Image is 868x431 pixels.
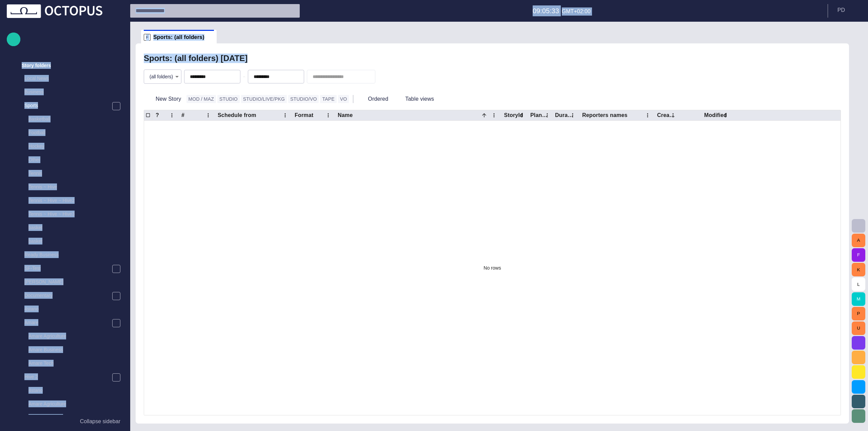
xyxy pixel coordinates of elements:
div: StoryId [504,112,523,119]
div: Amare Business [15,411,123,425]
p: Ready Business [24,251,123,258]
div: Hive 24stanoAmare AgricultureAmare Business [11,371,123,425]
p: Documentary [24,292,112,299]
button: F [852,248,865,262]
div: Amare Tech [15,357,123,371]
p: Hockey [28,143,123,150]
div: Tennis ~ Hive [15,181,123,194]
h6: 09:05:33 [533,5,559,16]
div: SF-Test [11,262,123,276]
div: Local News [11,72,123,86]
div: (all folders) [144,70,181,83]
p: 4stano [28,387,123,394]
button: M [852,292,865,306]
p: Amare [24,319,112,326]
button: Table views [393,93,446,105]
img: Octopus News Room [7,4,102,18]
p: GMT+02:00 [562,7,591,16]
p: Tennis ~ Hive ~ Hive2 [28,197,123,204]
button: Plan dur column menu [542,111,552,120]
div: 4stano [15,384,123,398]
button: MOD / MAZ [186,95,216,103]
button: Schedule from column menu [280,111,290,120]
p: P D [837,6,845,14]
div: Modified [704,112,727,119]
p: Tennis [28,170,123,177]
div: Schedule from [218,112,256,119]
p: Amare Business [28,346,123,353]
div: Documentary [11,289,123,303]
p: 4stano [24,306,123,312]
p: Hive 2 [24,373,112,380]
div: Football [15,126,123,140]
p: F [144,34,151,41]
button: Sort [479,111,489,120]
div: Created by [657,112,676,119]
button: U [852,321,865,335]
div: Amare Agriculture [15,330,123,344]
div: ? [156,112,159,119]
div: Duration [555,112,574,119]
p: basket [28,224,123,231]
p: Business [24,89,123,95]
p: basket [28,238,123,244]
div: Amare Agriculture [15,398,123,411]
p: Story folders [22,62,51,69]
button: New Story [144,93,184,105]
div: Business [11,86,123,99]
div: Tennis ~ Hive ~ Hive3 [15,208,123,221]
div: Tennis ~ Hive ~ Hive2 [15,194,123,208]
button: VO [338,95,349,103]
button: STUDIO/LIVE/PKG [241,95,287,103]
p: Amare Business [28,414,123,421]
button: Duration column menu [568,111,577,120]
p: Collapse sidebar [80,417,120,426]
p: [PERSON_NAME] [24,278,123,285]
div: [PERSON_NAME] [11,276,123,289]
button: Collapse sidebar [7,415,123,428]
button: K [852,263,865,276]
p: Tennis ~ Hive [28,183,123,190]
div: Name [338,112,362,119]
button: Name column menu [489,111,499,120]
h2: Sports: (all folders) [DATE] [144,54,248,63]
button: # column menu [203,111,213,120]
div: Reporters names [582,112,628,119]
div: Format [295,112,313,119]
p: Other [28,156,123,163]
p: Amare Agriculture [28,333,123,339]
span: Sports: (all folders) [153,34,204,41]
button: A [852,234,865,247]
button: StoryId column menu [517,111,527,120]
button: Ordered [356,93,391,105]
div: Hockey [15,140,123,154]
p: Amare Agriculture [28,400,123,407]
div: basket [15,235,123,249]
p: Amare Tech [28,360,123,367]
button: Created by column menu [668,111,678,120]
button: Reporters names column menu [643,111,652,120]
p: Tennis ~ Hive ~ Hive3 [28,211,123,217]
button: ? column menu [167,111,177,120]
div: Plan dur [530,112,549,119]
p: SF-Test [24,265,112,272]
div: 4stano [11,303,123,316]
button: L [852,277,865,291]
div: FSports: (all folders) [141,30,217,43]
div: Amare Business [15,344,123,357]
ul: main menu [7,32,123,388]
p: Basketball [28,116,123,122]
button: PD [832,4,864,16]
button: Modified column menu [721,111,730,120]
div: Ready Business [11,249,123,262]
button: STUDIO [217,95,240,103]
div: Other [15,154,123,167]
button: STUDIO/VO [288,95,319,103]
div: Tennis [15,167,123,181]
p: Sports [24,102,112,109]
p: Local News [24,75,123,82]
div: AmareAmare AgricultureAmare BusinessAmare Tech [11,316,123,371]
button: Format column menu [323,111,333,120]
div: Basketball [15,113,123,126]
button: TAPE [320,95,336,103]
